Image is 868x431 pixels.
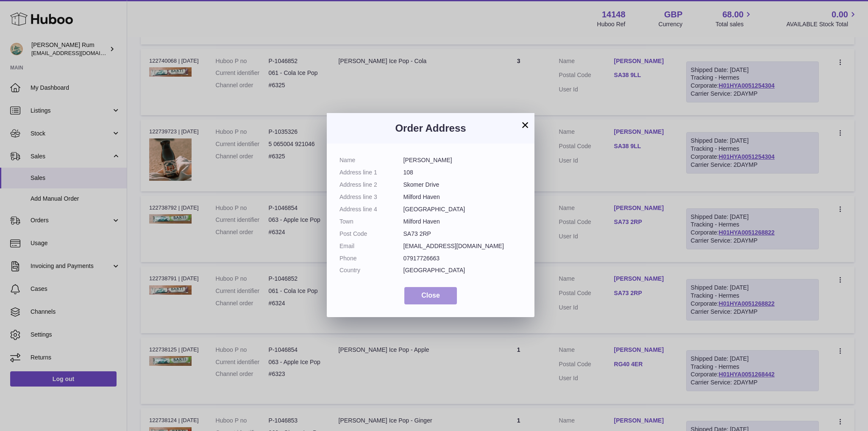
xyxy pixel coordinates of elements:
[339,193,403,201] dt: Address line 3
[339,266,403,274] dt: Country
[339,205,403,213] dt: Address line 4
[339,122,522,135] h3: Order Address
[403,169,522,177] dd: 108
[403,230,522,238] dd: SA73 2RP
[339,242,403,250] dt: Email
[403,205,522,213] dd: [GEOGRAPHIC_DATA]
[339,254,403,262] dt: Phone
[404,287,457,304] button: Close
[520,120,530,130] button: ×
[403,181,522,189] dd: Skomer Drive
[403,254,522,262] dd: 07917726663
[339,156,403,164] dt: Name
[403,266,522,274] dd: [GEOGRAPHIC_DATA]
[339,230,403,238] dt: Post Code
[403,218,522,226] dd: Milford Haven
[421,292,440,299] span: Close
[339,218,403,226] dt: Town
[403,242,522,250] dd: [EMAIL_ADDRESS][DOMAIN_NAME]
[403,156,522,164] dd: [PERSON_NAME]
[403,193,522,201] dd: Milford Haven
[339,169,403,177] dt: Address line 1
[339,181,403,189] dt: Address line 2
